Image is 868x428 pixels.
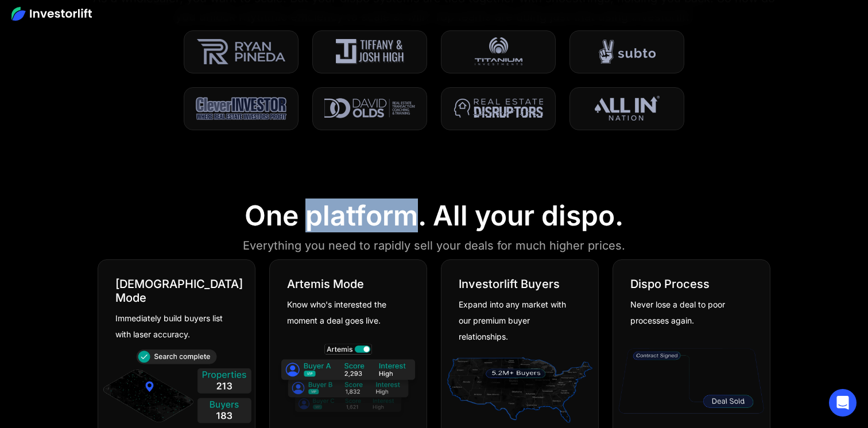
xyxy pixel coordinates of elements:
div: Investorlift Buyers [459,277,560,291]
div: Open Intercom Messenger [829,389,857,417]
div: One platform. All your dispo. [245,199,623,232]
div: Never lose a deal to poor processes again. [630,297,744,329]
div: [DEMOGRAPHIC_DATA] Mode [115,277,243,305]
div: Expand into any market with our premium buyer relationships. [459,297,572,345]
div: Know who's interested the moment a deal goes live. [287,297,401,329]
div: Everything you need to rapidly sell your deals for much higher prices. [243,236,625,255]
div: Dispo Process [630,277,710,291]
div: Immediately build buyers list with laser accuracy. [115,310,229,343]
div: Artemis Mode [287,277,364,291]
